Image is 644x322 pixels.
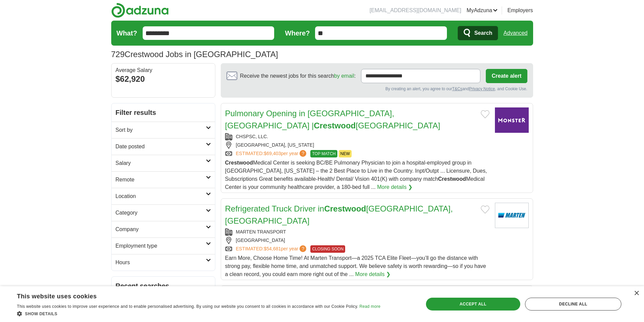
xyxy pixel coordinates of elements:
[116,68,211,73] div: Average Salary
[264,151,281,156] span: $69,403
[112,188,215,204] a: Location
[236,245,308,253] a: ESTIMATED:$54,681per year?
[112,221,215,238] a: Company
[226,86,527,92] div: By creating an alert, you agree to our and , and Cookie Use.
[116,192,206,200] h2: Location
[264,246,281,251] span: $54,681
[225,160,487,190] span: Medical Center is seeking BC/BE Pulmonary Physician to join a hospital-employed group in [GEOGRAP...
[17,290,363,300] div: This website uses cookies
[112,204,215,221] a: Category
[467,6,498,15] a: MyAdzuna
[17,304,358,309] span: This website uses cookies to improve user experience and to enable personalised advertising. By u...
[339,150,352,157] span: NEW
[314,121,356,130] strong: Crestwood
[112,138,215,155] a: Date posted
[452,86,462,91] a: T&Cs
[17,310,380,317] div: Show details
[116,73,211,85] div: $62,920
[111,50,278,59] h1: Crestwood Jobs in [GEOGRAPHIC_DATA]
[225,237,490,244] div: [GEOGRAPHIC_DATA]
[111,48,125,60] span: 729
[225,255,486,277] span: Earn More, Choose Home Time! At Marten Transport—a 2025 TCA Elite Fleet—you’ll go the distance wi...
[116,225,206,233] h2: Company
[507,6,533,15] a: Employers
[426,298,520,311] div: Accept all
[116,159,206,167] h2: Salary
[116,126,206,134] h2: Sort by
[369,6,461,15] li: [EMAIL_ADDRESS][DOMAIN_NAME]
[225,133,490,140] div: CHSPSC, LLC.
[112,238,215,254] a: Employment type
[334,73,354,79] a: by email
[458,26,498,40] button: Search
[300,150,306,157] span: ?
[310,245,345,253] span: CLOSING SOON
[116,258,206,267] h2: Hours
[112,171,215,188] a: Remote
[469,86,495,91] a: Privacy Notice
[116,209,206,217] h2: Category
[481,110,490,118] button: Add to favorite jobs
[225,109,440,130] a: Pulmonary Opening in [GEOGRAPHIC_DATA], [GEOGRAPHIC_DATA] |Crestwood[GEOGRAPHIC_DATA]
[240,72,356,80] span: Receive the newest jobs for this search :
[236,229,286,234] a: MARTEN TRANSPORT
[112,254,215,271] a: Hours
[495,203,529,228] img: Marten Transport logo
[486,69,527,83] button: Create alert
[112,155,215,171] a: Salary
[438,176,466,182] strong: Crestwood
[481,205,490,214] button: Add to favorite jobs
[225,142,490,149] div: [GEOGRAPHIC_DATA], [US_STATE]
[112,103,215,122] h2: Filter results
[236,150,308,157] a: ESTIMATED:$69,403per year?
[116,242,206,250] h2: Employment type
[495,107,529,133] img: Company logo
[324,204,366,213] strong: Crestwood
[112,122,215,138] a: Sort by
[116,176,206,184] h2: Remote
[310,150,337,157] span: TOP MATCH
[117,28,137,38] label: What?
[25,312,57,316] span: Show details
[300,245,306,252] span: ?
[116,143,206,151] h2: Date posted
[111,3,169,18] img: Adzuna logo
[225,204,453,225] a: Refrigerated Truck Driver inCrestwood[GEOGRAPHIC_DATA], [GEOGRAPHIC_DATA]
[355,270,391,278] a: More details ❯
[525,298,621,311] div: Decline all
[377,183,413,191] a: More details ❯
[225,160,253,166] strong: Crestwood
[634,291,639,296] div: Close
[359,304,380,309] a: Read more, opens a new window
[503,26,527,40] a: Advanced
[116,281,211,291] h2: Recent searches
[474,26,492,40] span: Search
[285,28,310,38] label: Where?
